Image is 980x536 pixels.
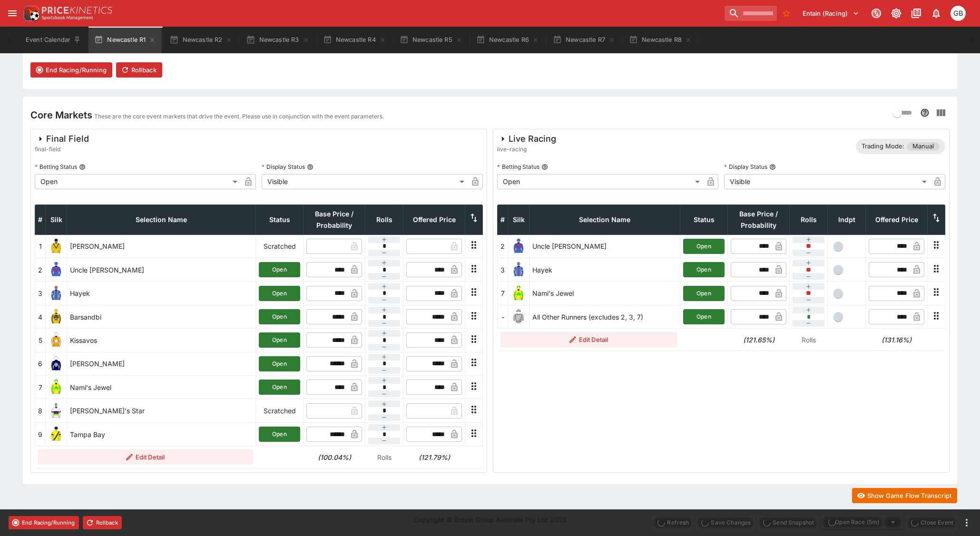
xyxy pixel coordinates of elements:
[862,142,904,151] p: Trading Mode:
[49,309,64,324] img: runner 4
[35,399,46,422] td: 8
[907,142,940,151] span: Manual
[793,335,825,345] p: Rolls
[20,27,87,53] button: Event Calendar
[541,164,548,170] button: Betting Status
[42,7,112,14] img: PriceKinetics
[304,205,365,234] th: Base Price / Probability
[683,262,725,277] button: Open
[35,352,46,375] td: 6
[49,239,64,254] img: runner 1
[529,205,680,234] th: Selection Name
[497,145,556,154] span: live-racing
[35,282,46,305] td: 3
[4,5,21,22] button: open drawer
[498,258,508,282] td: 3
[262,163,305,171] p: Display Status
[680,205,728,234] th: Status
[724,174,930,189] div: Visible
[49,380,64,395] img: runner 7
[67,258,256,282] td: Uncle [PERSON_NAME]
[259,406,300,416] p: Scratched
[94,112,384,121] p: These are the core event markets that drive the event. Please use in conjunction with the event p...
[368,452,401,462] p: Rolls
[21,4,40,23] img: PriceKinetics Logo
[500,332,677,347] button: Edit Detail
[88,27,162,53] button: Newcastle R1
[49,286,64,301] img: runner 3
[497,133,556,145] div: Live Racing
[731,335,787,345] h6: (121.65%)
[259,427,300,442] button: Open
[869,335,925,345] h6: (131.16%)
[46,205,67,234] th: Silk
[35,422,46,446] td: 9
[317,27,392,53] button: Newcastle R4
[306,452,363,462] h6: (100.04%)
[508,205,529,234] th: Silk
[67,399,256,422] td: [PERSON_NAME]'s Star
[35,234,46,258] td: 1
[49,403,64,419] img: runner 8
[394,27,469,53] button: Newcastle R5
[828,205,866,234] th: Independent
[67,282,256,305] td: Hayek
[529,305,680,328] td: All Other Runners (excludes 2, 3, 7)
[623,27,698,53] button: Newcastle R8
[67,305,256,328] td: Barsandbi
[497,163,539,171] p: Betting Status
[779,6,794,21] button: No Bookmarks
[547,27,621,53] button: Newcastle R7
[866,205,928,234] th: Offered Price
[683,239,725,254] button: Open
[35,258,46,282] td: 2
[30,109,92,121] h4: Core Markets
[35,174,241,189] div: Open
[470,27,545,53] button: Newcastle R6
[164,27,238,53] button: Newcastle R2
[256,205,304,234] th: Status
[529,282,680,305] td: Nami's Jewel
[728,205,790,234] th: Base Price / Probability
[725,6,777,21] input: search
[35,145,89,154] span: final-field
[888,5,905,22] button: Toggle light/dark mode
[67,422,256,446] td: Tampa Bay
[307,164,314,170] button: Display Status
[67,234,256,258] td: [PERSON_NAME]
[67,376,256,399] td: Nami's Jewel
[406,452,462,462] h6: (121.79%)
[83,516,122,529] button: Rollback
[797,6,865,21] button: Select Tenant
[511,239,526,254] img: runner 2
[259,332,300,348] button: Open
[79,164,86,170] button: Betting Status
[365,205,403,234] th: Rolls
[116,62,162,78] button: Rollback
[724,163,767,171] p: Display Status
[30,62,112,78] button: End Racing/Running
[908,5,925,22] button: Documentation
[35,163,77,171] p: Betting Status
[49,332,64,348] img: runner 5
[49,356,64,371] img: runner 6
[259,286,300,301] button: Open
[35,133,89,145] div: Final Field
[948,3,969,24] button: Gary Brigginshaw
[35,376,46,399] td: 7
[498,282,508,305] td: 7
[769,164,776,170] button: Display Status
[961,517,972,528] button: more
[240,27,315,53] button: Newcastle R3
[259,380,300,395] button: Open
[403,205,465,234] th: Offered Price
[9,516,79,529] button: End Racing/Running
[42,16,93,20] img: Sportsbook Management
[683,286,725,301] button: Open
[67,205,256,234] th: Selection Name
[683,309,725,324] button: Open
[498,234,508,258] td: 2
[259,262,300,277] button: Open
[529,258,680,282] td: Hayek
[790,205,828,234] th: Rolls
